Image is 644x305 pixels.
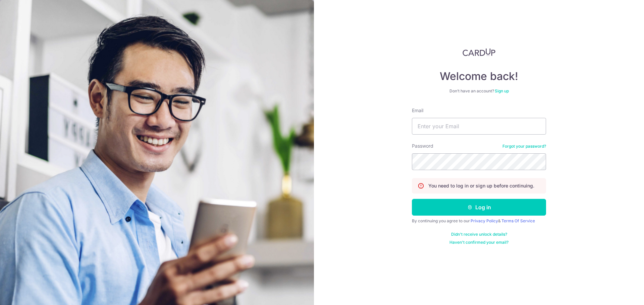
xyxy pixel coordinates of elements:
label: Password [412,143,433,149]
input: Enter your Email [412,118,546,135]
div: Don’t have an account? [412,88,546,94]
img: CardUp Logo [463,48,495,56]
div: By continuing you agree to our & [412,218,546,224]
a: Sign up [495,88,509,93]
a: Privacy Policy [471,218,498,223]
a: Terms Of Service [501,218,535,223]
a: Haven't confirmed your email? [449,240,508,245]
label: Email [412,107,423,114]
button: Log in [412,199,546,216]
p: You need to log in or sign up before continuing. [428,182,534,189]
a: Didn't receive unlock details? [451,232,507,237]
a: Forgot your password? [502,144,546,149]
h4: Welcome back! [412,70,546,83]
